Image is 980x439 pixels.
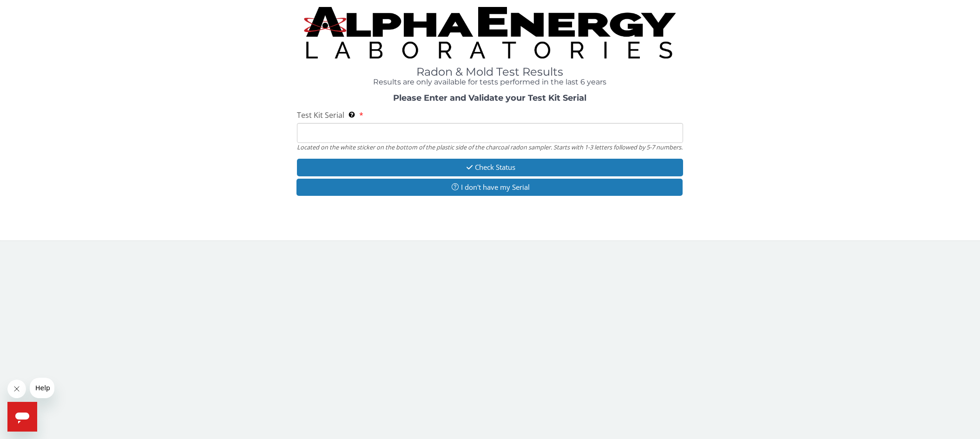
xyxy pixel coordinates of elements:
button: I don't have my Serial [296,179,683,196]
iframe: Close message [7,380,26,398]
button: Check Status [297,159,684,176]
strong: Please Enter and Validate your Test Kit Serial [393,93,586,103]
img: TightCrop.jpg [304,7,676,58]
span: Test Kit Serial [297,110,344,120]
iframe: Button to launch messaging window [7,402,37,432]
div: Located on the white sticker on the bottom of the plastic side of the charcoal radon sampler. Sta... [297,143,684,151]
iframe: Message from company [30,378,54,398]
h1: Radon & Mold Test Results [297,66,684,78]
h4: Results are only available for tests performed in the last 6 years [297,78,684,86]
